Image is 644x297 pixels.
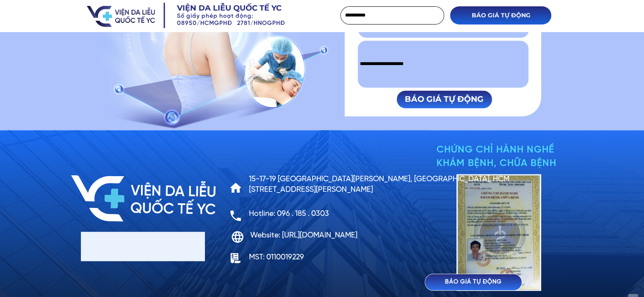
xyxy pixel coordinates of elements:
[177,13,320,27] h3: Số giấy phép hoạt động: 08950/HCMGPHĐ 2781/HNOGPHĐ
[249,252,365,263] p: MST: 0110019229
[450,6,551,25] p: BÁO GIÁ TỰ ĐỘNG
[437,143,581,170] h3: chứng chỉ hành nghề khám bệnh, chữa bệnh
[177,3,307,14] h3: Viện da liễu quốc tế YC
[250,230,431,241] p: Website: [URL][DOMAIN_NAME]
[249,209,365,219] p: Hotline: 096 . 185 . 0303
[397,90,492,108] p: BÁO GIÁ TỰ ĐỘNG
[249,174,518,195] p: 15-17-19 [GEOGRAPHIC_DATA][PERSON_NAME], [GEOGRAPHIC_DATA]. HCM [STREET_ADDRESS][PERSON_NAME]
[425,274,522,290] p: BÁO GIÁ TỰ ĐỘNG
